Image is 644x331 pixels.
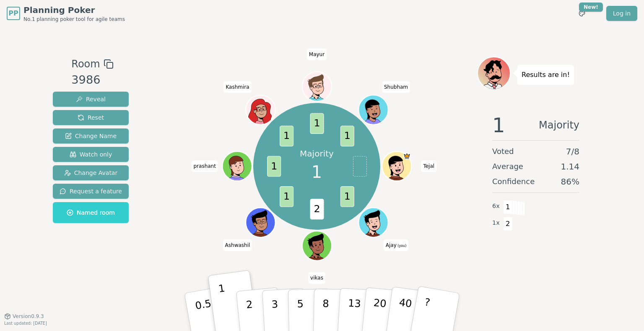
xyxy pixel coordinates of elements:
span: Click to change your name [307,49,327,60]
span: Named room [67,208,115,217]
button: New! [574,6,589,21]
span: 2 [310,199,324,220]
div: 3986 [71,72,113,89]
span: Voted [492,146,514,157]
span: 1 [312,159,322,185]
span: PP [8,8,18,18]
button: Request a feature [53,184,129,199]
span: 1 [340,126,354,146]
button: Reveal [53,92,129,107]
button: Version0.9.3 [4,313,44,320]
span: Reveal [76,95,106,103]
span: Confidence [492,176,535,187]
a: PPPlanning PokerNo.1 planning poker tool for agile teams [7,4,125,23]
span: 1 x [492,218,500,228]
span: 2 [503,217,513,231]
span: No.1 planning poker tool for agile teams [23,16,125,23]
span: Tejal is the host [403,152,410,160]
span: Click to change your name [382,81,410,93]
button: Watch only [53,147,129,162]
span: 1 [280,186,293,207]
span: Change Name [65,132,117,140]
button: Named room [53,202,129,223]
span: Version 0.9.3 [13,313,44,320]
button: Reset [53,110,129,125]
span: 1 [340,186,354,207]
span: Change Avatar [64,169,118,177]
span: Majority [539,115,579,135]
a: Log in [606,6,637,21]
span: Click to change your name [223,81,251,93]
span: 1 [280,126,293,146]
span: Room [71,56,100,72]
button: Click to change your avatar [359,209,387,236]
span: 86 % [561,176,579,187]
span: 1 [492,115,505,135]
span: Last updated: [DATE] [4,321,47,326]
div: New! [579,3,603,12]
span: Request a feature [60,187,122,195]
span: Planning Poker [23,4,125,16]
p: Results are in! [522,69,570,81]
span: Reset [78,113,104,122]
span: Click to change your name [191,160,218,172]
span: Click to change your name [384,239,409,251]
span: 1 [310,113,324,134]
span: Click to change your name [308,272,325,284]
span: Watch only [70,150,112,159]
span: Click to change your name [223,239,252,251]
p: 1 [218,282,230,328]
span: 1 [267,156,281,177]
span: Average [492,161,523,172]
span: (you) [397,244,407,248]
span: 7 / 8 [566,146,579,157]
span: 1 [503,200,513,214]
span: Click to change your name [421,160,436,172]
button: Change Avatar [53,165,129,180]
p: Majority [300,148,334,159]
button: Change Name [53,128,129,144]
span: 6 x [492,202,500,211]
span: 1.14 [561,161,579,172]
